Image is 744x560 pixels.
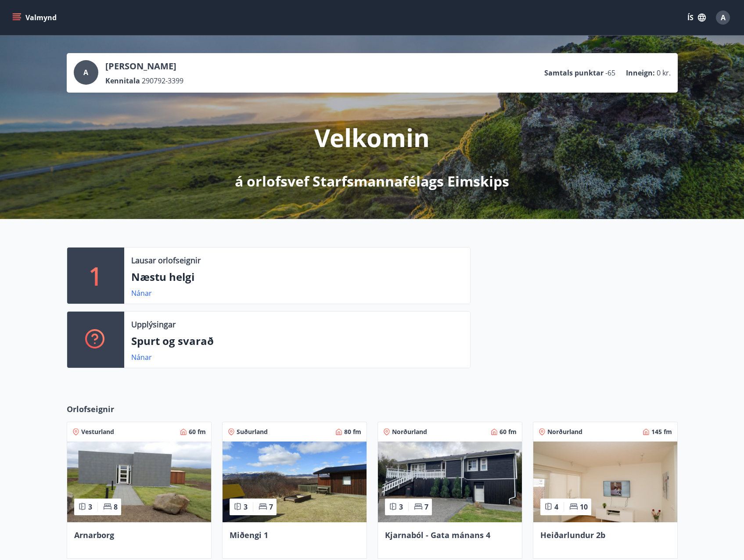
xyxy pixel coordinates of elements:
span: 8 [114,502,118,512]
span: 60 fm [189,427,206,436]
span: Kjarnaból - Gata mánans 4 [385,530,490,540]
span: 7 [424,502,428,512]
p: Samtals punktar [544,68,604,78]
span: 3 [88,502,92,512]
button: A [712,7,733,28]
img: Paella dish [223,442,367,522]
p: Inneign : [626,68,655,78]
span: Orlofseignir [67,403,114,415]
span: A [721,13,726,22]
span: Heiðarlundur 2b [540,530,605,540]
span: Norðurland [392,427,427,436]
p: 1 [89,259,103,292]
p: Lausar orlofseignir [131,255,201,266]
span: 80 fm [344,427,361,436]
img: Paella dish [533,442,677,522]
span: 7 [269,502,273,512]
img: Paella dish [378,442,522,522]
button: menu [11,10,60,25]
span: 4 [554,502,558,512]
span: 290792-3399 [142,76,183,86]
span: 60 fm [500,427,517,436]
p: á orlofsvef Starfsmannafélags Eimskips [235,172,509,191]
p: Kennitala [105,76,140,86]
span: Miðengi 1 [230,530,268,540]
p: Upplýsingar [131,319,176,330]
a: Nánar [131,288,152,298]
img: Paella dish [67,442,211,522]
a: Nánar [131,352,152,362]
p: Velkomin [314,121,430,154]
span: 0 kr. [657,68,671,78]
span: 145 fm [651,427,672,436]
span: Arnarborg [74,530,114,540]
span: -65 [605,68,615,78]
span: 3 [244,502,248,512]
span: 10 [580,502,588,512]
span: 3 [399,502,403,512]
p: [PERSON_NAME] [105,60,183,72]
span: Vesturland [81,427,114,436]
p: Næstu helgi [131,269,463,284]
span: Norðurland [547,427,582,436]
span: A [83,68,88,77]
button: ÍS [683,10,711,25]
p: Spurt og svarað [131,334,463,348]
span: Suðurland [237,427,268,436]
